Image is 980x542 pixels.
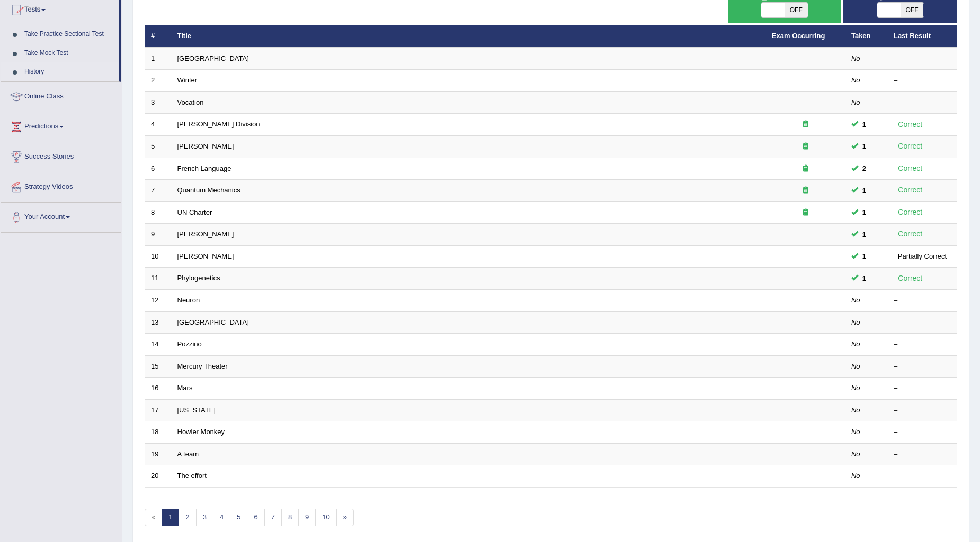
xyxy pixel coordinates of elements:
a: Vocation [177,98,204,106]
span: You can still take this question [858,207,870,218]
div: Correct [894,228,927,240]
a: Success Stories [1,142,121,169]
td: 1 [145,48,172,70]
div: Exam occurring question [772,164,840,174]
a: Take Practice Sectional Test [20,25,119,44]
div: – [894,54,951,64]
div: – [894,98,951,108]
a: Take Mock Test [20,44,119,63]
a: Exam Occurring [772,32,825,40]
div: Exam occurring question [772,208,840,218]
a: 4 [213,509,230,526]
td: 10 [145,245,172,268]
em: No [851,340,860,348]
a: [US_STATE] [177,406,216,414]
a: UN Charter [177,208,212,216]
a: Winter [177,76,198,84]
a: 6 [247,509,264,526]
td: 15 [145,355,172,378]
a: Pozzino [177,340,202,348]
div: – [894,339,951,350]
em: No [851,384,860,392]
div: Correct [894,206,927,218]
em: No [851,318,860,326]
a: Phylogenetics [177,274,220,282]
td: 19 [145,443,172,465]
span: OFF [785,3,808,17]
a: French Language [177,164,231,172]
em: No [851,98,860,106]
a: 10 [315,509,336,526]
a: 9 [298,509,316,526]
div: Exam occurring question [772,186,840,196]
em: No [851,450,860,458]
a: A team [177,450,199,458]
td: 18 [145,421,172,444]
td: 12 [145,289,172,311]
em: No [851,54,860,62]
div: – [894,471,951,481]
div: – [894,406,951,416]
div: – [894,76,951,86]
a: 7 [264,509,282,526]
a: Predictions [1,112,121,139]
span: You can still take this question [858,273,870,284]
span: You can still take this question [858,141,870,152]
td: 17 [145,399,172,421]
div: Correct [894,272,927,284]
span: You can still take this question [858,163,870,174]
td: 16 [145,378,172,400]
em: No [851,428,860,436]
div: Exam occurring question [772,142,840,152]
div: Correct [894,118,927,131]
a: 1 [162,509,179,526]
div: Correct [894,140,927,152]
a: [PERSON_NAME] [177,230,234,238]
th: Title [172,25,766,48]
td: 6 [145,158,172,180]
a: [PERSON_NAME] [177,142,234,150]
a: 5 [230,509,247,526]
td: 7 [145,180,172,202]
a: 3 [196,509,213,526]
span: You can still take this question [858,119,870,130]
div: Correct [894,162,927,174]
a: [PERSON_NAME] Division [177,120,260,128]
td: 8 [145,201,172,224]
a: Howler Monkey [177,428,225,436]
div: – [894,362,951,372]
a: The effort [177,472,207,480]
a: Strategy Videos [1,172,121,199]
span: OFF [901,3,924,17]
td: 5 [145,136,172,158]
span: You can still take this question [858,185,870,196]
span: You can still take this question [858,229,870,240]
div: Exam occurring question [772,120,840,130]
th: Taken [845,25,888,48]
div: – [894,427,951,437]
div: – [894,318,951,328]
a: [PERSON_NAME] [177,252,234,260]
a: [GEOGRAPHIC_DATA] [177,54,249,62]
a: Neuron [177,296,200,304]
td: 4 [145,114,172,136]
a: 8 [281,509,299,526]
div: Correct [894,184,927,196]
a: Mercury Theater [177,362,228,370]
a: [GEOGRAPHIC_DATA] [177,318,249,326]
td: 11 [145,268,172,290]
th: # [145,25,172,48]
td: 2 [145,70,172,92]
a: Quantum Mechanics [177,186,240,194]
div: – [894,449,951,460]
div: – [894,296,951,306]
a: History [20,62,119,81]
a: Online Class [1,82,121,108]
em: No [851,406,860,414]
td: 9 [145,224,172,246]
em: No [851,472,860,480]
td: 13 [145,311,172,334]
td: 3 [145,91,172,114]
div: Partially Correct [894,251,951,262]
em: No [851,76,860,84]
